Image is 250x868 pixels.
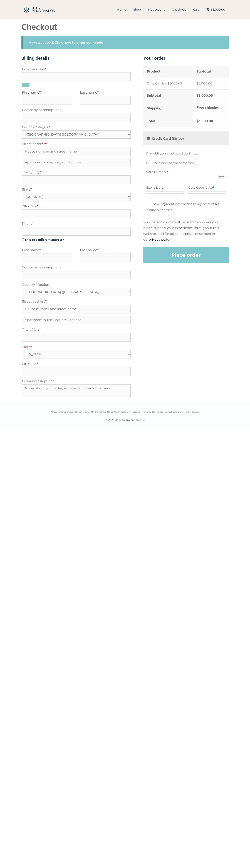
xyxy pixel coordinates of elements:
[143,102,193,115] th: Shipping
[48,108,63,112] span: (optional)
[146,151,226,156] p: Pay with your credit card via Stripe.
[45,67,46,71] abbr: required
[178,81,182,85] strong: × 1
[22,186,131,193] label: State
[37,362,38,366] abbr: required
[22,147,131,156] input: House number and street name
[39,248,41,252] abbr: required
[55,41,103,44] a: Click here to enter your code
[114,6,229,13] nav: Primary
[22,238,24,241] input: Ship to a different address?
[168,6,190,13] a: Checkout
[143,131,229,145] label: Credit Card (Stripe)
[22,247,73,253] label: First name
[130,6,144,13] a: Shop
[21,55,131,62] h3: Billing details
[39,91,41,94] abbr: required
[49,283,51,287] abbr: required
[143,115,193,127] th: Total
[22,124,131,130] label: Country / Region
[97,91,99,94] abbr: required
[37,204,38,208] abbr: required
[143,55,229,62] h3: Your order
[80,89,131,96] label: Last name
[41,379,56,383] span: (optional)
[144,6,168,13] a: My account
[51,410,199,422] div: © 2025 Body Rejuvenation, LLC
[21,23,229,33] h1: Checkout
[25,237,64,243] span: Ship to a different address?
[203,6,229,13] a: $3,000.00
[143,90,193,102] th: Subtotal
[149,238,170,241] a: privacy policy
[193,66,229,78] th: Subtotal
[30,345,32,349] abbr: required
[22,203,131,209] label: ZIP Code
[22,264,131,271] label: Company name
[143,66,193,78] th: Product
[22,305,131,313] input: House number and street name
[22,220,131,227] label: Phone
[30,188,32,191] abbr: required
[97,248,99,252] abbr: required
[48,265,63,269] span: (optional)
[146,169,226,175] label: Card Number
[39,328,41,332] abbr: required
[197,119,213,123] bdi: 3,000.00
[152,161,195,165] label: Use a new payment method
[22,326,131,333] label: Town / City
[45,300,47,303] abbr: required
[197,94,213,98] bdi: 3,000.00
[197,94,199,98] span: $
[51,411,199,413] small: *These statements have not been evaluated by the Food and Drug Administration. This product is no...
[143,247,229,263] button: Place order
[22,107,131,113] label: Company name
[21,36,229,49] div: Have a coupon?
[143,78,193,90] td: Gifts Cards - $3000
[114,6,130,13] a: Home
[22,158,131,167] input: Apartment, suite, unit, etc. (optional)
[22,298,131,305] label: Street address
[22,344,131,350] label: State
[39,170,41,174] abbr: required
[22,378,131,384] label: Order notes
[197,81,212,85] bdi: 3,000.00
[22,141,131,147] label: Street address
[190,6,203,13] a: Cart
[197,81,199,85] span: $
[146,185,184,191] label: Expiry Date
[197,119,199,123] span: $
[22,89,73,96] label: First name
[45,142,47,146] abbr: required
[22,281,131,288] label: Country / Region
[188,185,226,191] label: Card Code (CVC)
[22,169,131,175] label: Town / City
[211,8,225,11] span: $3,000.00
[21,5,57,14] img: BodyRejuvenation Shop
[197,106,219,109] label: Free shipping
[80,247,131,253] label: Last name
[33,222,34,226] abbr: required
[147,202,219,212] label: Save payment information to my account for future purchases.
[49,125,51,129] abbr: required
[22,66,131,73] label: Email address
[143,219,229,243] p: Your personal data will be used to process your order, support your experience throughout this we...
[22,361,131,367] label: ZIP Code
[22,316,131,324] input: Apartment, suite, unit, etc. (optional)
